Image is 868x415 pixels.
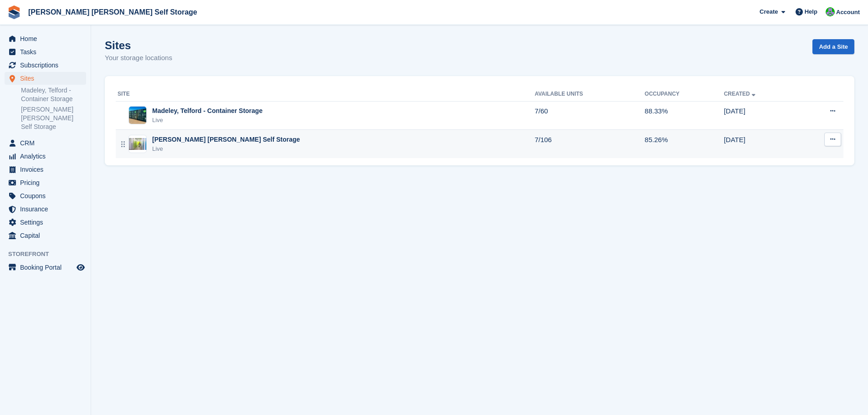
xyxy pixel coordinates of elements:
span: Capital [20,229,75,242]
a: Add a Site [812,39,854,54]
span: Account [836,8,860,17]
img: stora-icon-8386f47178a22dfd0bd8f6a31ec36ba5ce8667c1dd55bd0f319d3a0aa187defe.svg [7,5,21,19]
a: menu [5,163,86,176]
img: Image of Sutton Maddock Self Storage site [129,138,146,150]
a: menu [5,261,86,274]
td: [DATE] [724,101,800,130]
a: menu [5,176,86,189]
span: Help [805,7,817,16]
span: CRM [20,137,75,149]
a: menu [5,150,86,163]
span: Booking Portal [20,261,75,274]
div: Live [152,144,300,154]
img: Tom Spickernell [826,7,835,16]
a: Madeley, Telford - Container Storage [21,86,86,103]
div: [PERSON_NAME] [PERSON_NAME] Self Storage [152,135,300,144]
a: menu [5,72,86,85]
span: Invoices [20,163,75,176]
a: menu [5,59,86,72]
span: Pricing [20,176,75,189]
a: menu [5,229,86,242]
a: menu [5,203,86,215]
a: Created [724,91,757,97]
a: menu [5,216,86,229]
td: [DATE] [724,130,800,158]
a: menu [5,137,86,149]
span: Create [760,7,778,16]
div: Madeley, Telford - Container Storage [152,106,262,116]
td: 85.26% [645,130,724,158]
a: menu [5,190,86,202]
img: Image of Madeley, Telford - Container Storage site [129,107,146,124]
h1: Sites [105,39,172,51]
div: Live [152,116,262,125]
span: Analytics [20,150,75,163]
p: Your storage locations [105,53,172,63]
span: Insurance [20,203,75,215]
td: 7/60 [534,101,644,130]
a: menu [5,46,86,58]
td: 88.33% [645,101,724,130]
span: Storefront [8,250,91,259]
a: [PERSON_NAME] [PERSON_NAME] Self Storage [21,105,86,131]
th: Occupancy [645,87,724,102]
a: Preview store [75,262,86,273]
span: Subscriptions [20,59,75,72]
span: Sites [20,72,75,85]
a: [PERSON_NAME] [PERSON_NAME] Self Storage [25,5,201,20]
td: 7/106 [534,130,644,158]
th: Available Units [534,87,644,102]
span: Tasks [20,46,75,58]
span: Settings [20,216,75,229]
span: Home [20,32,75,45]
a: menu [5,32,86,45]
span: Coupons [20,190,75,202]
th: Site [116,87,534,102]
